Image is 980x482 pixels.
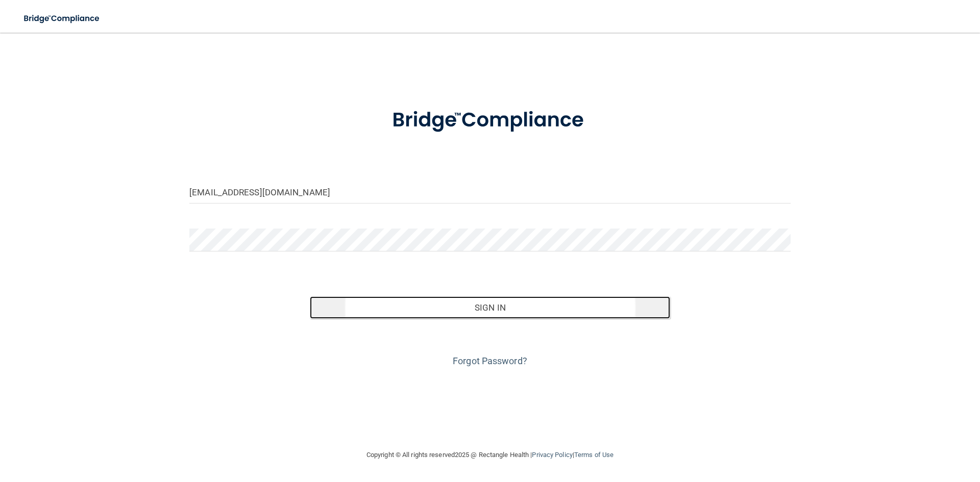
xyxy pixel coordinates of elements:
[310,296,671,319] button: Sign In
[189,181,791,204] input: Email
[453,356,527,366] a: Forgot Password?
[15,8,109,29] img: bridge_compliance_login_screen.278c3ca4.svg
[532,451,572,459] a: Privacy Policy
[574,451,614,459] a: Terms of Use
[304,439,676,471] div: Copyright © All rights reserved 2025 @ Rectangle Health | |
[371,94,609,147] img: bridge_compliance_login_screen.278c3ca4.svg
